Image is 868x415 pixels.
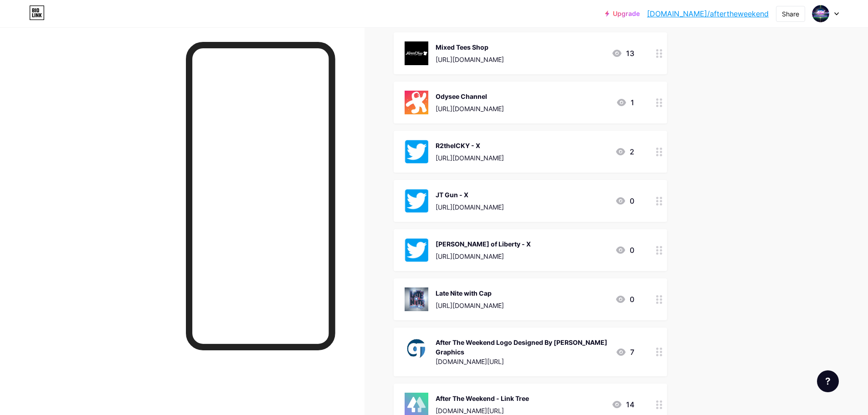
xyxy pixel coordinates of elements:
div: 1 [616,97,634,108]
div: Odysee Channel [436,92,504,101]
div: [PERSON_NAME] of Liberty - X [436,239,531,249]
div: Mixed Tees Shop [436,42,504,52]
div: JT Gun - X [436,190,504,200]
div: R2theICKY - X [436,141,504,150]
div: 13 [611,48,634,59]
div: [URL][DOMAIN_NAME] [436,202,504,212]
div: 14 [611,399,634,410]
a: Upgrade [605,10,640,17]
img: Beard of Liberty - X [405,238,428,262]
div: [URL][DOMAIN_NAME] [436,104,504,113]
div: 0 [615,195,634,206]
img: R2theICKY - X [405,140,428,164]
img: aftertheweekend [812,5,829,22]
div: Share [782,9,799,19]
div: 2 [615,146,634,157]
div: [URL][DOMAIN_NAME] [436,55,504,64]
div: [URL][DOMAIN_NAME] [436,153,504,163]
div: [URL][DOMAIN_NAME] [436,301,504,310]
img: Mixed Tees Shop [405,41,428,65]
div: After The Weekend - Link Tree [436,394,529,403]
div: 0 [615,294,634,305]
img: JT Gun - X [405,189,428,213]
div: 0 [615,245,634,256]
img: After The Weekend Logo Designed By Gunter Graphics [405,337,428,360]
div: [DOMAIN_NAME][URL] [436,357,608,366]
a: [DOMAIN_NAME]/aftertheweekend [647,8,769,19]
div: 7 [616,347,634,358]
img: Late Nite with Cap [405,287,428,311]
div: After The Weekend Logo Designed By [PERSON_NAME] Graphics [436,338,608,357]
img: Odysee Channel [405,91,428,114]
div: [URL][DOMAIN_NAME] [436,251,531,261]
div: Late Nite with Cap [436,288,504,298]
